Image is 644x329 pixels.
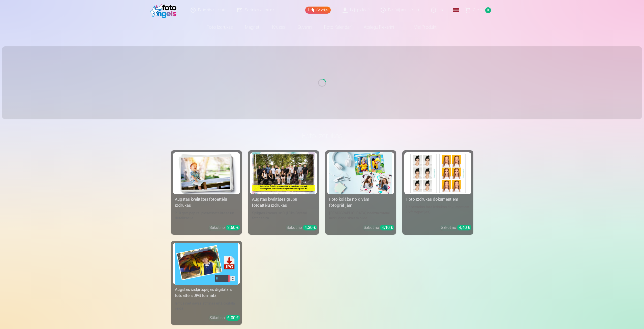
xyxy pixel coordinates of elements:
[358,20,400,34] a: Atslēgu piekariņi
[239,20,266,34] a: Magnēti
[329,152,392,194] img: Foto kolāža no divām fotogrāfijām
[173,211,240,221] div: 210 gsm papīrs, piesātināta krāsa un detalizācija
[380,225,394,230] div: 4,10 €
[457,225,471,230] div: 4,40 €
[364,225,394,231] div: Sākot no
[404,204,471,221] div: Universālas foto izdrukas dokumentiem (6 fotogrāfijas)
[485,7,491,13] span: 0
[441,225,471,231] div: Sākot no
[248,150,319,235] a: Augstas kvalitātes grupu fotoattēlu izdrukasSpilgtas krāsas uz Fuji Film Crystal fotopapīraSākot ...
[171,241,242,325] a: Augstas izšķirtspējas digitālais fotoattēls JPG formātāAugstas izšķirtspējas digitālais fotoattēl...
[175,152,238,194] img: Augstas kvalitātes fotoattēlu izdrukas
[175,243,238,285] img: Augstas izšķirtspējas digitālais fotoattēls JPG formātā
[404,196,471,202] div: Foto izdrukas dokumentiem
[287,225,317,231] div: Sākot no
[250,211,317,221] div: Spilgtas krāsas uz Fuji Film Crystal fotopapīra
[305,7,331,14] a: Galerija
[325,150,396,235] a: Foto kolāža no divām fotogrāfijāmFoto kolāža no divām fotogrāfijām[DEMOGRAPHIC_DATA] neaizmirstam...
[175,131,469,140] h3: Foto izdrukas
[173,287,240,299] div: Augstas izšķirtspējas digitālais fotoattēls JPG formātā
[173,301,240,311] div: Iemūžiniet savas atmiņas ērtā digitālā veidā
[171,150,242,235] a: Augstas kvalitātes fotoattēlu izdrukasAugstas kvalitātes fotoattēlu izdrukas210 gsm papīrs, piesā...
[327,211,394,221] div: [DEMOGRAPHIC_DATA] neaizmirstami mirkļi vienā skaistā bildē
[173,196,240,208] div: Augstas kvalitātes fotoattēlu izdrukas
[266,20,291,34] a: Krūzes
[201,20,239,34] a: Foto izdrukas
[226,225,240,230] div: 3,60 €
[327,196,394,208] div: Foto kolāža no divām fotogrāfijām
[400,20,443,34] a: Visi produkti
[209,315,240,321] div: Sākot no
[250,196,317,208] div: Augstas kvalitātes grupu fotoattēlu izdrukas
[318,20,358,34] a: Foto kalendāri
[406,152,469,194] img: Foto izdrukas dokumentiem
[226,315,240,321] div: 6,00 €
[150,2,179,18] img: /fa1
[209,225,240,231] div: Sākot no
[402,150,473,235] a: Foto izdrukas dokumentiemFoto izdrukas dokumentiemUniversālas foto izdrukas dokumentiem (6 fotogr...
[303,225,317,230] div: 4,30 €
[473,7,483,13] span: Grozs
[291,20,318,34] a: Suvenīri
